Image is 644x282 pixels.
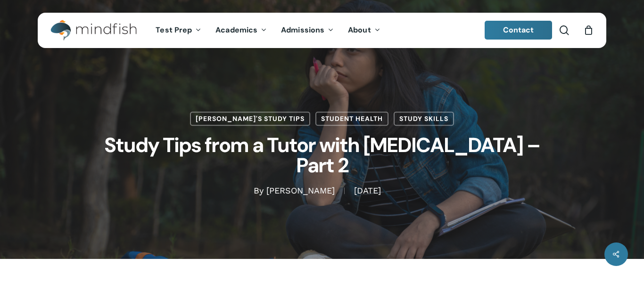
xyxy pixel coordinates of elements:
[503,25,534,35] span: Contact
[315,112,388,126] a: Student Health
[485,21,553,40] a: Contact
[348,25,371,35] span: About
[281,25,324,35] span: Admissions
[208,26,274,34] a: Academics
[344,188,390,194] span: [DATE]
[254,188,264,194] span: By
[149,26,208,34] a: Test Prep
[266,186,335,196] a: [PERSON_NAME]
[156,25,192,35] span: Test Prep
[341,26,388,34] a: About
[190,112,310,126] a: [PERSON_NAME]'s Study Tips
[149,13,387,48] nav: Main Menu
[38,13,606,48] header: Main Menu
[86,126,558,185] h1: Study Tips from a Tutor with [MEDICAL_DATA] – Part 2
[274,26,341,34] a: Admissions
[394,112,454,126] a: Study Skills
[215,25,257,35] span: Academics
[583,25,594,35] a: Cart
